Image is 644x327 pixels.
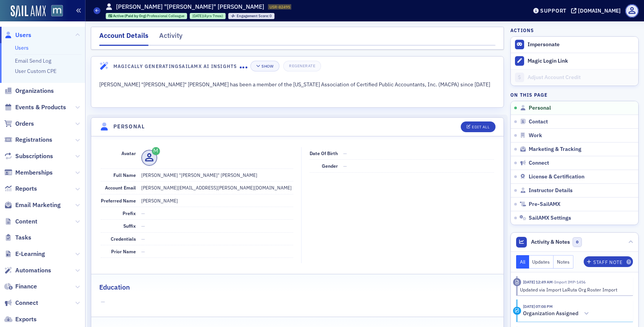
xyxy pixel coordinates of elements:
[99,282,130,292] h2: Education
[113,172,136,178] span: Full Name
[192,13,223,18] div: (4yrs 7mos)
[228,13,274,19] div: Engagement Score: 0
[192,13,203,18] span: [DATE]
[4,87,54,95] a: Organizations
[190,13,226,19] div: 2020-12-22 00:00:00
[343,163,347,169] span: —
[15,168,53,177] span: Memberships
[593,260,622,264] div: Staff Note
[237,13,270,18] span: Engagement Score :
[15,315,37,324] span: Exports
[250,61,279,71] button: Show
[15,103,66,112] span: Events & Products
[113,63,240,70] h4: Magically Generating SailAMX AI Insights
[46,5,63,18] a: View Homepage
[15,136,52,144] span: Registrations
[15,185,37,193] span: Reports
[4,315,37,324] a: Exports
[4,103,66,112] a: Events & Products
[511,69,638,86] a: Adjust Account Credit
[105,185,136,191] span: Account Email
[529,201,560,208] span: Pre-SailAMX
[528,74,634,81] div: Adjust Account Credit
[520,286,628,293] div: Updated via Import LaRuta Org Roster Import
[554,255,573,269] button: Notes
[4,168,53,177] a: Memberships
[15,120,34,128] span: Orders
[15,152,53,160] span: Subscriptions
[237,14,272,18] div: 0
[141,169,294,181] dd: [PERSON_NAME] "[PERSON_NAME]" [PERSON_NAME]
[516,255,529,269] button: All
[4,201,61,209] a: Email Marketing
[540,7,567,14] div: Support
[573,237,582,247] span: 0
[529,132,542,139] span: Work
[15,217,37,226] span: Content
[15,57,51,64] a: Email Send Log
[529,146,581,153] span: Marketing & Tracking
[106,13,187,19] div: Active (Paid by Org): Active (Paid by Org): Professional Colleague
[11,5,46,18] img: SailAMX
[51,5,63,17] img: SailAMX
[15,250,45,258] span: E-Learning
[553,279,586,285] span: Import IMP-1456
[461,121,495,132] button: Edit All
[15,233,31,242] span: Tasks
[15,44,29,51] a: Users
[101,197,136,204] span: Preferred Name
[159,31,182,45] div: Activity
[4,250,45,258] a: E-Learning
[141,223,145,229] span: —
[4,266,51,275] a: Automations
[531,238,570,246] span: Activity & Notes
[523,279,553,285] time: 4/1/2023 12:49 AM
[141,236,145,242] span: —
[4,120,34,128] a: Orders
[310,150,338,156] span: Date of Birth
[571,8,623,13] button: [DOMAIN_NAME]
[4,185,37,193] a: Reports
[510,27,534,34] h4: Actions
[15,68,56,74] a: User Custom CPE
[121,150,136,156] span: Avatar
[111,236,136,242] span: Credentials
[111,248,136,254] span: Prior Name
[4,31,31,39] a: Users
[15,201,61,209] span: Email Marketing
[113,123,145,131] h4: Personal
[528,41,560,48] button: Impersonate
[283,61,321,71] button: Regenerate
[322,163,338,169] span: Gender
[513,278,521,286] div: Imported Activity
[511,53,638,69] button: Magic Login Link
[4,282,37,291] a: Finance
[4,136,52,144] a: Registrations
[529,118,548,125] span: Contact
[529,173,584,180] span: License & Certification
[4,152,53,160] a: Subscriptions
[147,13,184,18] span: Professional Colleague
[141,210,145,216] span: —
[108,13,185,18] a: Active (Paid by Org) Professional Colleague
[141,181,294,194] dd: [PERSON_NAME][EMAIL_ADDRESS][PERSON_NAME][DOMAIN_NAME]
[343,150,347,156] span: —
[472,125,489,129] div: Edit All
[584,256,633,267] button: Staff Note
[523,310,578,317] h5: Organization Assigned
[101,298,494,306] span: —
[99,31,148,46] div: Account Details
[15,87,54,95] span: Organizations
[578,7,621,14] div: [DOMAIN_NAME]
[528,58,634,65] div: Magic Login Link
[4,217,37,226] a: Content
[141,194,294,207] dd: [PERSON_NAME]
[529,215,571,222] span: SailAMX Settings
[4,299,38,307] a: Connect
[513,307,521,315] div: Activity
[523,310,592,318] button: Organization Assigned
[116,3,264,11] h1: [PERSON_NAME] "[PERSON_NAME]" [PERSON_NAME]
[123,210,136,216] span: Prefix
[15,282,37,291] span: Finance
